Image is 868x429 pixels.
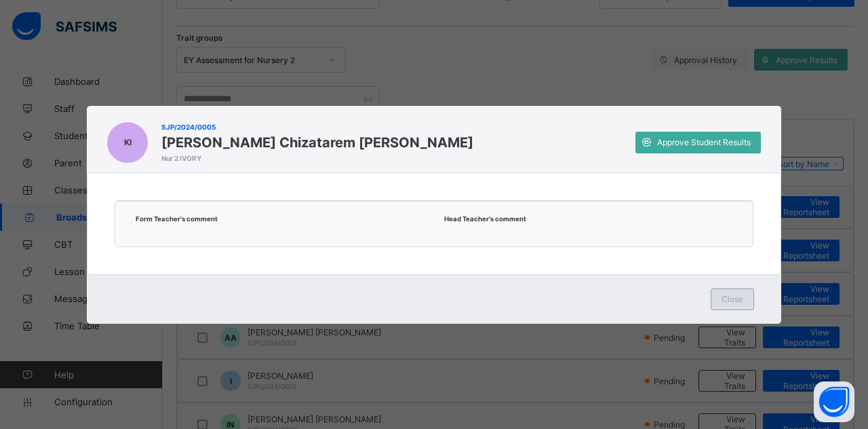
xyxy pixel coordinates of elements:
[124,137,132,147] span: KI
[444,215,732,223] span: Head Teacher's comment
[722,294,743,304] span: Close
[657,137,751,147] span: Approve Student Results
[814,381,854,422] button: Open asap
[161,123,473,131] span: SJP/2024/0005
[161,154,473,162] span: Nur 2 IVORY
[136,215,424,223] span: Form Teacher's comment
[161,134,473,151] span: [PERSON_NAME] Chizatarem [PERSON_NAME]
